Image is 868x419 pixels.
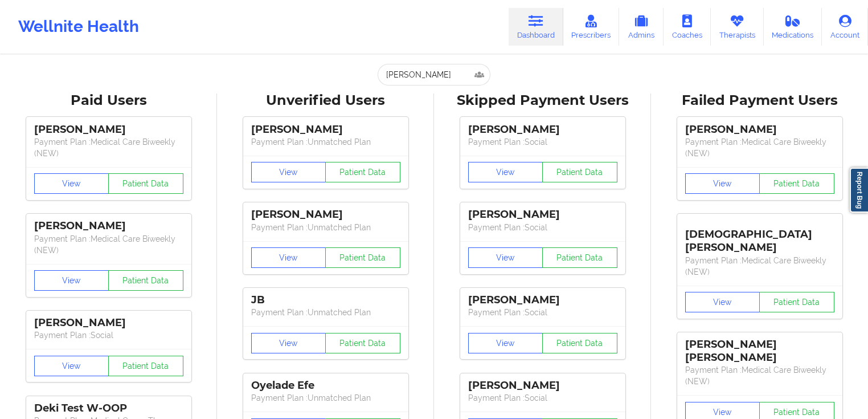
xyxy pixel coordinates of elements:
[764,8,822,46] a: Medications
[468,222,617,233] p: Payment Plan : Social
[108,270,183,291] button: Patient Data
[325,333,400,353] button: Patient Data
[251,136,400,148] p: Payment Plan : Unmatched Plan
[542,333,617,353] button: Patient Data
[685,364,834,387] p: Payment Plan : Medical Care Biweekly (NEW)
[509,8,563,46] a: Dashboard
[34,316,183,329] div: [PERSON_NAME]
[468,136,617,148] p: Payment Plan : Social
[34,329,183,341] p: Payment Plan : Social
[34,219,183,233] div: [PERSON_NAME]
[468,247,543,268] button: View
[468,208,617,221] div: [PERSON_NAME]
[664,8,711,46] a: Coaches
[325,247,400,268] button: Patient Data
[108,173,183,194] button: Patient Data
[251,222,400,233] p: Payment Plan : Unmatched Plan
[325,162,400,182] button: Patient Data
[251,123,400,136] div: [PERSON_NAME]
[619,8,664,46] a: Admins
[685,136,834,159] p: Payment Plan : Medical Care Biweekly (NEW)
[822,8,868,46] a: Account
[468,392,617,404] p: Payment Plan : Social
[711,8,764,46] a: Therapists
[251,294,400,307] div: JB
[685,173,760,194] button: View
[685,219,834,254] div: [DEMOGRAPHIC_DATA][PERSON_NAME]
[685,292,760,312] button: View
[34,233,183,256] p: Payment Plan : Medical Care Biweekly (NEW)
[563,8,620,46] a: Prescribers
[468,162,543,182] button: View
[34,270,109,291] button: View
[34,136,183,159] p: Payment Plan : Medical Care Biweekly (NEW)
[251,392,400,404] p: Payment Plan : Unmatched Plan
[468,123,617,136] div: [PERSON_NAME]
[759,292,834,312] button: Patient Data
[685,123,834,136] div: [PERSON_NAME]
[251,208,400,221] div: [PERSON_NAME]
[251,162,326,182] button: View
[225,92,426,109] div: Unverified Users
[8,92,209,109] div: Paid Users
[759,173,834,194] button: Patient Data
[850,168,868,213] a: Report Bug
[251,379,400,392] div: Oyelade Efe
[34,173,109,194] button: View
[34,356,109,376] button: View
[468,294,617,307] div: [PERSON_NAME]
[251,247,326,268] button: View
[442,92,643,109] div: Skipped Payment Users
[34,123,183,136] div: [PERSON_NAME]
[468,379,617,392] div: [PERSON_NAME]
[685,255,834,278] p: Payment Plan : Medical Care Biweekly (NEW)
[659,92,860,109] div: Failed Payment Users
[108,356,183,376] button: Patient Data
[468,307,617,318] p: Payment Plan : Social
[468,333,543,353] button: View
[251,333,326,353] button: View
[34,402,183,415] div: Deki Test W-OOP
[251,307,400,318] p: Payment Plan : Unmatched Plan
[542,247,617,268] button: Patient Data
[685,338,834,364] div: [PERSON_NAME] [PERSON_NAME]
[542,162,617,182] button: Patient Data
